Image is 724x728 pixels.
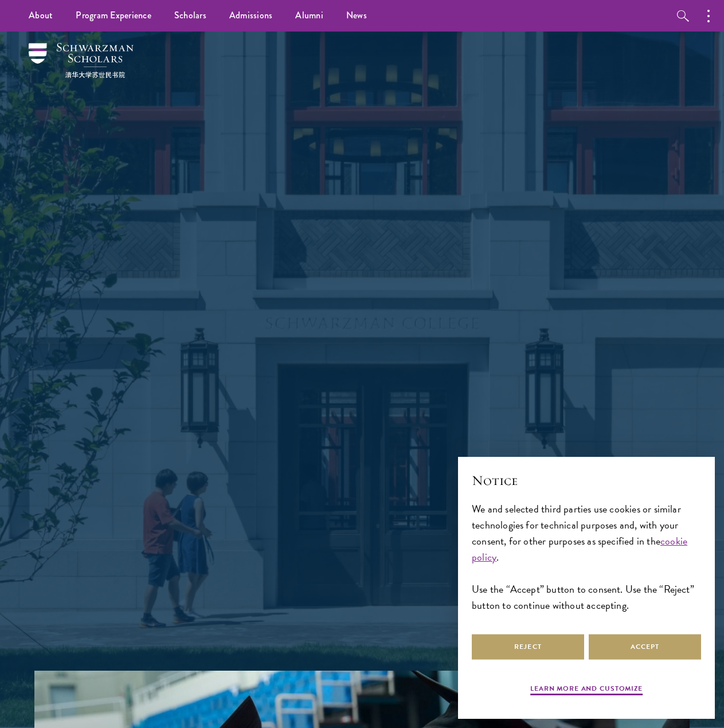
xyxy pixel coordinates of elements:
[472,501,701,614] div: We and selected third parties use cookies or similar technologies for technical purposes and, wit...
[472,634,584,660] button: Reject
[589,634,701,660] button: Accept
[472,533,687,565] a: cookie policy
[29,43,134,78] img: Schwarzman Scholars
[530,683,643,697] button: Learn more and customize
[472,471,701,490] h2: Notice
